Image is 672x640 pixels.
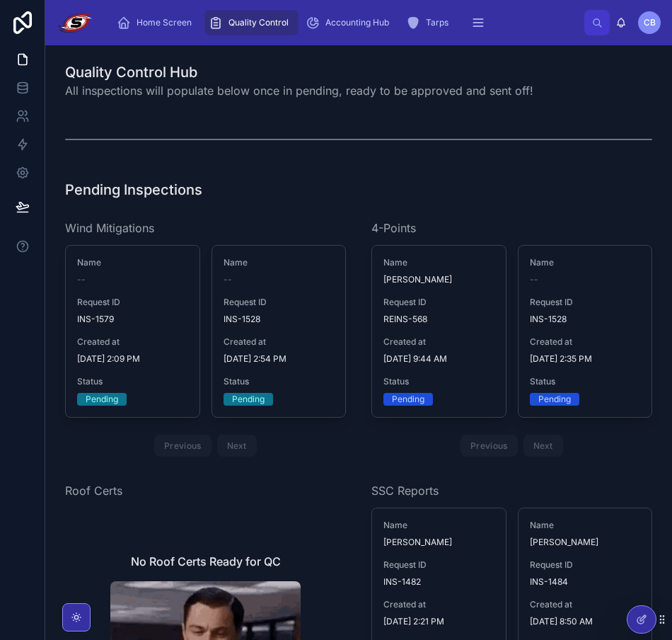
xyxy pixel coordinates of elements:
[383,353,494,365] span: [DATE] 9:44 AM
[224,274,232,285] span: --
[383,274,494,285] span: [PERSON_NAME]
[530,599,641,610] span: Created at
[530,336,641,348] span: Created at
[392,393,424,406] div: Pending
[224,353,335,365] span: [DATE] 2:54 PM
[383,314,494,325] span: REINS-568
[383,576,494,588] span: INS-1482
[65,62,533,82] h1: Quality Control Hub
[301,10,399,35] a: Accounting Hub
[530,314,641,325] span: INS-1528
[383,297,494,308] span: Request ID
[530,353,641,365] span: [DATE] 2:35 PM
[325,17,389,28] span: Accounting Hub
[371,482,439,499] span: SSC Reports
[65,245,200,418] a: Name--Request IDINS-1579Created at[DATE] 2:09 PMStatusPending
[402,10,458,35] a: Tarps
[530,257,641,268] span: Name
[204,10,299,35] a: Quality Control
[65,219,154,236] span: Wind Mitigations
[371,219,416,236] span: 4-Points
[77,274,86,285] span: --
[77,376,188,387] span: Status
[77,297,188,308] span: Request ID
[383,376,494,387] span: Status
[383,257,494,268] span: Name
[232,393,265,406] div: Pending
[224,297,335,308] span: Request ID
[426,17,448,28] span: Tarps
[530,376,641,387] span: Status
[65,82,533,99] span: All inspections will populate below once in pending, ready to be approved and sent off!
[77,336,188,348] span: Created at
[86,393,118,406] div: Pending
[228,17,289,28] span: Quality Control
[65,482,122,499] span: Roof Certs
[383,520,494,531] span: Name
[224,314,335,325] span: INS-1528
[105,7,584,38] div: scrollable content
[224,257,335,268] span: Name
[530,274,538,285] span: --
[530,520,641,531] span: Name
[383,537,494,548] span: [PERSON_NAME]
[383,336,494,348] span: Created at
[57,11,94,34] img: App logo
[518,245,653,418] a: Name--Request IDINS-1528Created at[DATE] 2:35 PMStatusPending
[530,537,641,548] span: [PERSON_NAME]
[383,616,494,627] span: [DATE] 2:21 PM
[530,297,641,308] span: Request ID
[137,17,192,28] span: Home Screen
[77,353,188,365] span: [DATE] 2:09 PM
[112,10,202,35] a: Home Screen
[530,576,641,588] span: INS-1484
[77,257,188,268] span: Name
[77,314,188,325] span: INS-1579
[224,336,335,348] span: Created at
[383,599,494,610] span: Created at
[65,180,202,200] h1: Pending Inspections
[131,553,281,570] h2: No Roof Certs Ready for QC
[371,245,506,418] a: Name[PERSON_NAME]Request IDREINS-568Created at[DATE] 9:44 AMStatusPending
[538,393,571,406] div: Pending
[530,559,641,571] span: Request ID
[224,376,335,387] span: Status
[212,245,347,418] a: Name--Request IDINS-1528Created at[DATE] 2:54 PMStatusPending
[644,17,656,28] span: CB
[530,616,641,627] span: [DATE] 8:50 AM
[383,559,494,571] span: Request ID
